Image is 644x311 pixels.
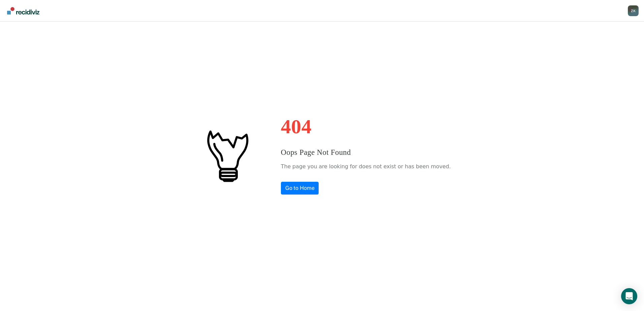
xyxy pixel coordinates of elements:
[281,147,451,158] h3: Oops Page Not Found
[281,116,451,137] h1: 404
[7,7,39,14] img: Recidiviz
[628,5,639,16] div: Z K
[628,5,639,16] button: Profile dropdown button
[621,288,637,304] div: Open Intercom Messenger
[193,122,261,189] img: #
[281,162,451,172] p: The page you are looking for does not exist or has been moved.
[281,182,319,195] a: Go to Home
